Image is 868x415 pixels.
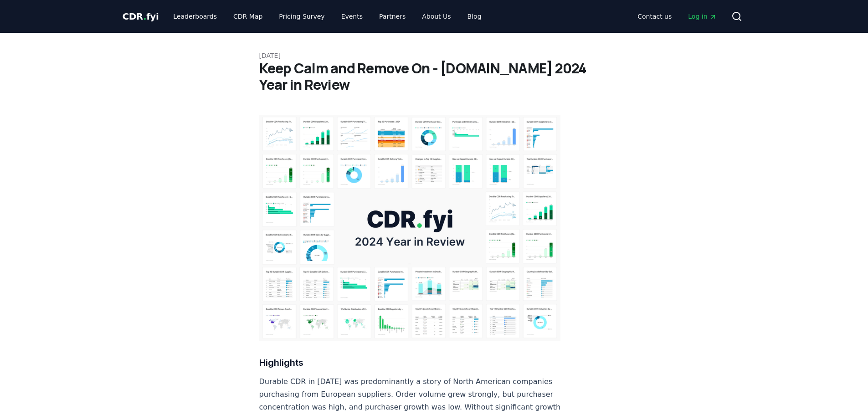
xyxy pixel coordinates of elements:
[259,115,561,341] img: blog post image
[630,8,679,25] a: Contact us
[166,8,488,25] nav: Main
[143,11,146,22] span: .
[334,8,370,25] a: Events
[259,355,561,370] h3: Highlights
[259,51,609,60] p: [DATE]
[688,12,716,21] span: Log in
[123,11,159,22] span: CDR fyi
[166,8,224,25] a: Leaderboards
[460,8,489,25] a: Blog
[226,8,270,25] a: CDR Map
[372,8,413,25] a: Partners
[123,10,159,23] a: CDR.fyi
[415,8,458,25] a: About Us
[272,8,332,25] a: Pricing Survey
[259,60,609,93] h1: Keep Calm and Remove On - [DOMAIN_NAME] 2024 Year in Review
[681,8,724,25] a: Log in
[630,8,724,25] nav: Main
